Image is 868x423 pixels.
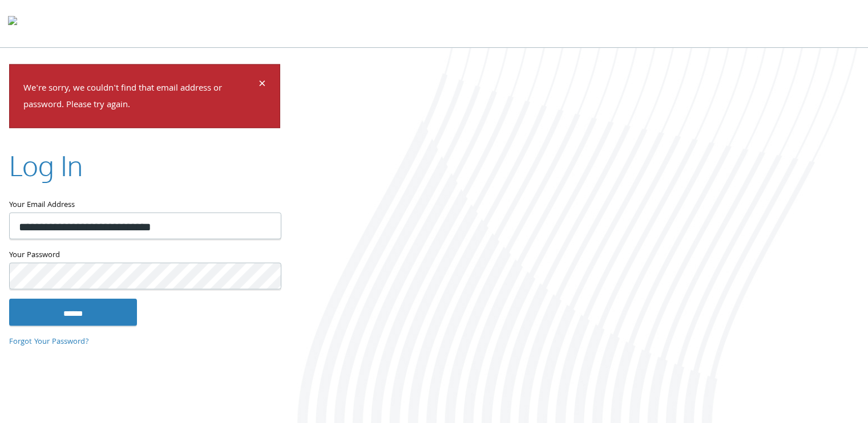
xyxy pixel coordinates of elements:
[259,79,266,92] button: Dismiss alert
[9,248,280,262] label: Your Password
[23,81,257,114] p: We're sorry, we couldn't find that email address or password. Please try again.
[8,12,17,35] img: todyl-logo-dark.svg
[259,74,266,96] span: ×
[9,146,83,184] h2: Log In
[9,336,89,348] a: Forgot Your Password?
